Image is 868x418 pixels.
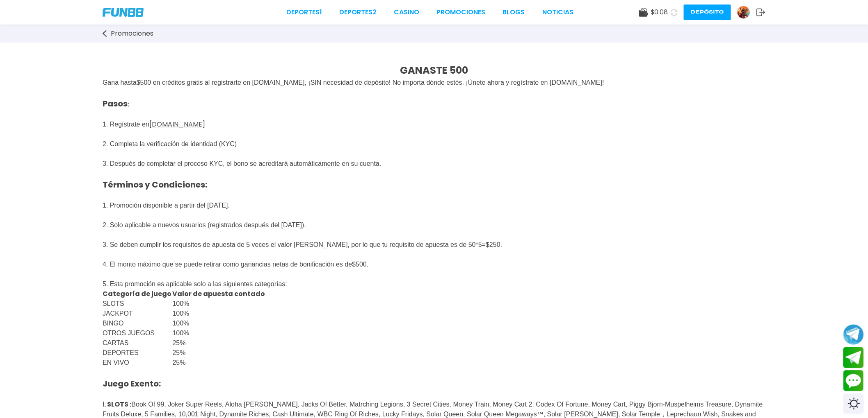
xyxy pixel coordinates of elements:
a: Promociones [437,7,486,17]
span: 1. Regístrate en 2. Completa la verificación de identidad (KYC) 3. Después de completar el proces... [103,89,486,248]
a: Deportes1 [286,7,322,17]
span: CARTAS [103,339,128,346]
strong: Términos y Condiciones: [103,179,207,190]
span: 250. [489,241,502,248]
a: Promociones [103,29,162,38]
a: Deportes2 [339,7,377,17]
strong: Valor de apuesta contado [173,289,265,298]
a: NOTICIAS [542,7,573,17]
span: $ [137,79,140,86]
span: EN VIVO [103,359,129,366]
a: CASINO [394,7,419,17]
span: 500. [356,261,368,268]
img: Company Logo [103,8,144,17]
span: Promociones [111,29,153,38]
a: Avatar [737,6,756,19]
strong: : [103,99,129,109]
div: Switch theme [843,393,864,414]
span: DEPORTES [103,349,139,356]
span: 100% [173,310,190,317]
span: $ [352,261,356,268]
span: Pasos [103,98,128,109]
span: 25% [173,349,186,356]
span: 100% [173,300,190,307]
strong: GANASTE 500 [400,63,468,77]
span: 25% [173,359,186,366]
button: Depósito [684,5,731,20]
strong: . SLOTS : [104,400,131,409]
span: BINGO [103,320,124,327]
span: $ [486,241,489,248]
span: 500 en créditos gratis al registrarte en [DOMAIN_NAME], ¡SIN necesidad de depósito! No importa dó... [140,79,604,86]
span: 4. El monto máximo que se puede retirar como ganancias netas de bonificación es de [103,261,352,268]
a: BLOGS [503,7,525,17]
button: Contact customer service [843,370,864,391]
button: Join telegram [843,347,864,368]
span: OTROS JUEGOS [103,330,155,337]
span: $ 0.08 [651,7,668,17]
strong: Categoría de juego [103,289,171,298]
span: 5. Esta promoción es aplicable solo a las siguientes categorías: [103,280,287,287]
a: [DOMAIN_NAME] [149,120,205,129]
img: Avatar [738,6,750,18]
span: 100% [173,320,190,327]
button: Join telegram channel [843,324,864,345]
strong: Juego Exento: [103,378,161,389]
span: Gana hasta [103,79,137,86]
span: SLOTS [103,300,124,307]
span: JACKPOT [103,310,133,317]
span: 100% [173,330,190,337]
span: 25% [173,339,186,346]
